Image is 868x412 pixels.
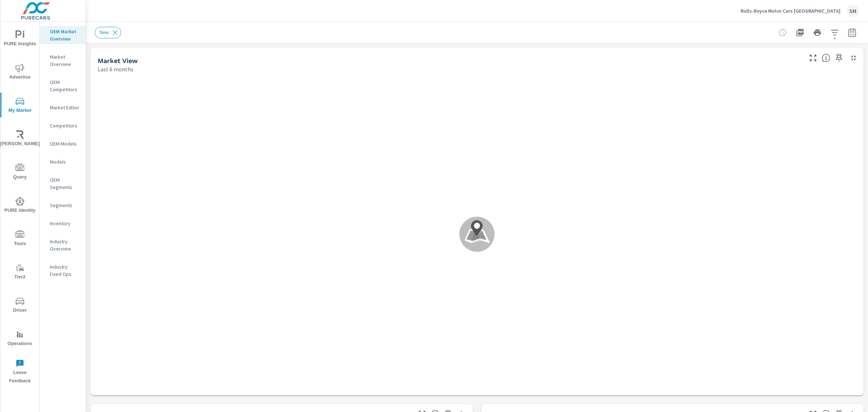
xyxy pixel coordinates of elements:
span: [PERSON_NAME] [3,130,37,148]
button: Print Report [810,25,825,40]
button: Select Date Range [845,25,859,40]
div: Industry Overview [40,236,86,254]
div: OEM Market Overview [40,26,86,44]
div: Market Editor [40,102,86,113]
span: Advertise [3,64,37,81]
span: My Market [3,97,37,115]
button: Apply Filters [827,25,842,40]
div: OEM Segments [40,175,86,193]
span: Driver [3,297,37,315]
span: New [95,30,113,35]
span: Save this to your personalized report [833,52,845,64]
div: New [95,27,121,38]
span: Leave Feedback [3,359,37,385]
button: Minimize Widget [848,52,859,64]
p: OEM Competitors [50,79,80,93]
p: Market Overview [50,53,80,68]
span: Tools [3,230,37,248]
p: Inventory [50,220,80,227]
p: Industry Fixed Ops [50,263,80,278]
div: OEM Competitors [40,77,86,95]
span: Query [3,164,37,181]
p: OEM Segments [50,176,80,191]
button: Make Fullscreen [807,52,819,64]
span: Tier2 [3,264,37,281]
h5: Market View [98,57,138,64]
div: nav menu [0,22,39,388]
p: Competitors [50,122,80,129]
p: Industry Overview [50,238,80,252]
span: PURE Insights [3,30,37,48]
p: OEM Market Overview [50,28,80,42]
span: Operations [3,330,37,348]
p: Rolls-Royce Motor Cars [GEOGRAPHIC_DATA] [741,8,841,14]
div: Competitors [40,120,86,131]
span: PURE Identity [3,197,37,215]
div: Market Overview [40,51,86,70]
div: Inventory [40,218,86,229]
button: "Export Report to PDF" [793,25,807,40]
div: SM [846,4,859,17]
div: Segments [40,200,86,211]
p: Models [50,158,80,165]
p: Last 6 months [98,65,133,73]
div: Industry Fixed Ops [40,261,86,279]
p: OEM Models [50,140,80,147]
div: Models [40,156,86,167]
p: Market Editor [50,104,80,111]
p: Segments [50,202,80,209]
span: Find the biggest opportunities in your market for your inventory. Understand by postal code where... [822,54,830,62]
div: OEM Models [40,138,86,149]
